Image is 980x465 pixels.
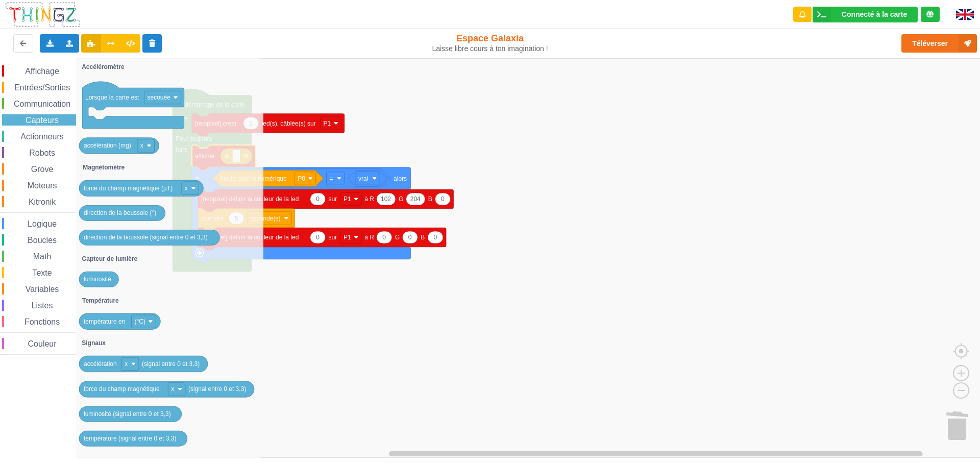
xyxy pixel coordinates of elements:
[84,360,117,368] text: accélération
[84,142,131,149] text: accélération (mg)
[24,285,61,293] span: Variables
[329,195,337,203] text: sur
[364,234,374,241] text: à R
[201,234,299,241] text: [neopixel] définir la couleur de la led
[405,44,576,53] div: Laisse libre cours à ton imagination !
[32,252,53,261] span: Math
[27,339,58,348] span: Couleur
[28,149,57,157] span: Robots
[82,297,119,304] text: Température
[19,132,65,141] span: Actionneurs
[140,142,143,149] text: x
[27,198,57,206] span: Kitronik
[382,234,386,241] text: 0
[428,195,432,203] text: B
[23,67,60,76] span: Affichage
[399,195,403,203] text: G
[395,234,400,241] text: G
[85,94,139,101] text: Lorsque la carte est
[250,214,280,222] text: seconde(s)
[441,195,445,203] text: 0
[134,318,145,325] text: (°C)
[408,234,412,241] text: 0
[23,317,61,326] span: Fonctions
[434,234,437,241] text: 0
[24,116,60,125] span: Capteurs
[84,209,156,216] text: direction de la boussole (°)
[188,385,246,393] text: (signal entre 0 et 3,3)
[84,435,176,442] text: température (signal entre 0 et 3,3)
[364,195,374,203] text: à R
[84,410,171,418] text: luminosité (signal entre 0 et 3,3)
[201,195,299,203] text: [neopixel] définir la couleur de la led
[323,119,331,127] text: P1
[82,255,138,262] text: Capteur de lumière
[316,195,320,203] text: 0
[30,301,55,310] span: Listes
[13,83,71,92] span: Entrées/Sorties
[405,33,576,53] div: Espace Galaxia
[83,164,125,171] text: Magnétomètre
[84,276,111,283] text: luminosité
[125,360,128,368] text: x
[171,385,174,393] text: x
[26,219,58,228] span: Logique
[84,385,160,393] text: force du champ magnétique
[82,63,125,70] text: Accéléromètre
[84,185,173,192] text: force du champ magnétique (µT)
[344,234,351,241] text: P1
[329,175,333,182] text: =
[30,165,55,174] span: Grove
[5,1,81,28] img: thingz_logo.png
[185,185,188,192] text: x
[901,34,977,53] button: Téléverser
[84,318,125,325] text: température en
[147,94,170,101] text: secouée
[142,360,200,368] text: (signal entre 0 et 3,3)
[394,175,407,182] text: alors
[298,175,305,182] text: P0
[813,7,918,22] div: Ta base fonctionne bien !
[358,175,368,182] text: vrai
[262,119,316,127] text: led(s), câblée(s) sur
[31,268,53,277] span: Texte
[12,100,72,108] span: Communication
[421,234,425,241] text: B
[842,11,907,18] div: Connecté à la carte
[329,234,337,241] text: sur
[381,195,391,203] text: 102
[26,236,58,244] span: Boucles
[84,234,208,241] text: direction de la boussole (signal entre 0 et 3,3)
[82,339,106,347] text: Signaux
[344,195,351,203] text: P1
[410,195,421,203] text: 204
[956,9,974,20] img: gb.png
[316,234,320,241] text: 0
[26,181,59,190] span: Moteurs
[921,7,940,22] div: Tu es connecté au serveur de création de Thingz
